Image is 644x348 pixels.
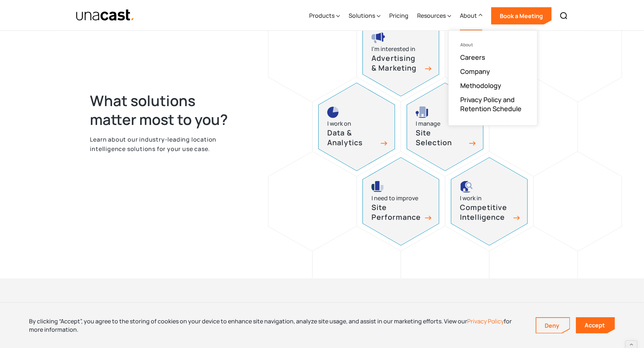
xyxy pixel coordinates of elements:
div: I need to improve [371,193,418,203]
h3: Data & Analytics [327,128,378,147]
a: advertising and marketing iconI’m interested inAdvertising & Marketing [362,8,439,96]
div: Products [309,1,340,31]
a: Book a Meeting [491,7,552,25]
img: site selection icon [416,106,429,118]
h3: Competitive Intelligence [460,203,511,222]
img: competitive intelligence icon [460,181,473,193]
a: Privacy Policy [467,317,504,325]
a: Deny [536,318,570,333]
div: By clicking “Accept”, you agree to the storing of cookies on your device to enhance site navigati... [29,317,525,334]
a: pie chart iconI work onData & Analytics [318,83,395,171]
img: Unacast text logo [76,9,135,22]
div: About [460,11,477,20]
div: Solutions [349,1,381,31]
a: site performance iconI need to improveSite Performance [362,157,439,246]
img: advertising and marketing icon [371,32,385,43]
a: home [76,9,135,22]
h2: What solutions matter most to you? [90,91,243,129]
img: site performance icon [371,181,384,193]
h3: Advertising & Marketing [371,54,422,73]
div: About [460,1,482,31]
div: Solutions [349,11,375,20]
a: Company [460,67,490,76]
div: Resources [417,1,451,31]
div: I manage [416,119,440,129]
h3: Site Selection [416,128,466,147]
a: Methodology [460,81,501,90]
div: I’m interested in [371,44,415,54]
a: Accept [576,317,615,334]
a: Pricing [389,1,408,31]
a: site selection icon I manageSite Selection [407,83,483,171]
img: Search icon [560,12,568,20]
a: Privacy Policy and Retention Schedule [460,95,525,113]
div: I work on [327,119,351,129]
img: pie chart icon [327,106,339,118]
nav: About [448,30,537,126]
p: Learn about our industry-leading location intelligence solutions for your use case. [90,135,243,154]
div: About [460,42,525,47]
a: Careers [460,53,485,62]
div: Resources [417,11,446,20]
div: Products [309,11,335,20]
div: I work in [460,193,482,203]
a: competitive intelligence iconI work inCompetitive Intelligence [451,157,528,246]
h3: Site Performance [371,203,422,222]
